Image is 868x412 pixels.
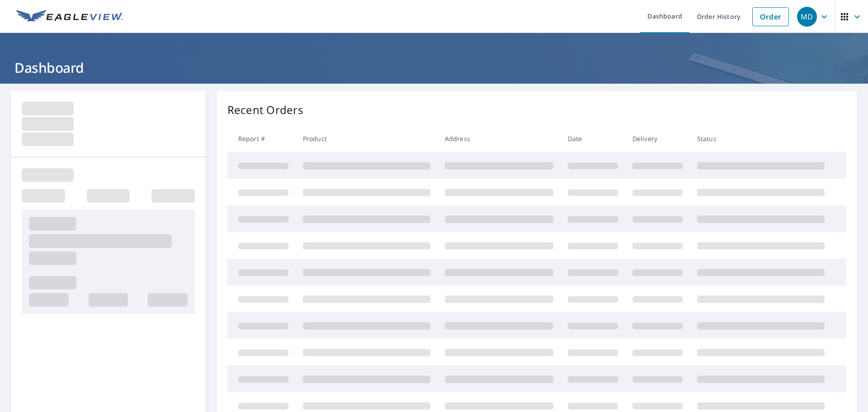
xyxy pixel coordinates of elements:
[561,125,625,152] th: Date
[438,125,561,152] th: Address
[296,125,438,152] th: Product
[16,10,123,24] img: EV Logo
[227,102,303,118] p: Recent Orders
[625,125,690,152] th: Delivery
[797,7,817,27] div: MD
[690,125,832,152] th: Status
[227,125,296,152] th: Report #
[11,58,857,77] h1: Dashboard
[752,7,789,26] a: Order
